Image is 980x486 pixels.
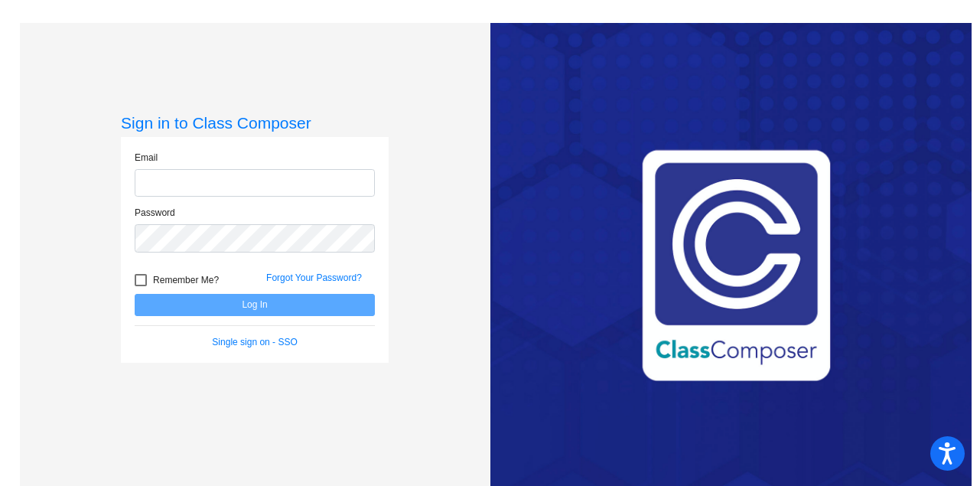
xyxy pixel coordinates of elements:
[135,151,158,165] label: Email
[135,294,375,316] button: Log In
[135,206,175,220] label: Password
[266,272,362,283] a: Forgot Your Password?
[153,271,219,289] span: Remember Me?
[212,337,297,347] a: Single sign on - SSO
[121,113,389,132] h3: Sign in to Class Composer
